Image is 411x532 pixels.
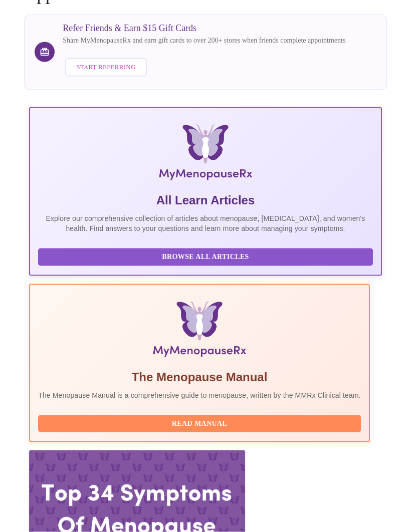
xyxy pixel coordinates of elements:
[65,58,146,77] button: Start Referring
[89,301,309,361] img: Menopause Manual
[38,369,361,385] h5: The Menopause Manual
[38,419,363,427] a: Read Manual
[38,248,373,266] button: Browse All Articles
[76,62,135,73] span: Start Referring
[38,252,375,260] a: Browse All Articles
[38,390,361,400] p: The Menopause Manual is a comprehensive guide to menopause, written by the MMRx Clinical team.
[63,23,345,34] h3: Refer Friends & Earn $15 Gift Cards
[38,192,373,208] h5: All Learn Articles
[38,213,373,233] p: Explore our comprehensive collection of articles about menopause, [MEDICAL_DATA], and women's hea...
[91,124,320,184] img: MyMenopauseRx Logo
[38,415,361,433] button: Read Manual
[63,36,345,46] p: Share MyMenopauseRx and earn gift cards to over 200+ stores when friends complete appointments
[63,53,149,82] a: Start Referring
[48,418,351,430] span: Read Manual
[48,251,363,263] span: Browse All Articles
